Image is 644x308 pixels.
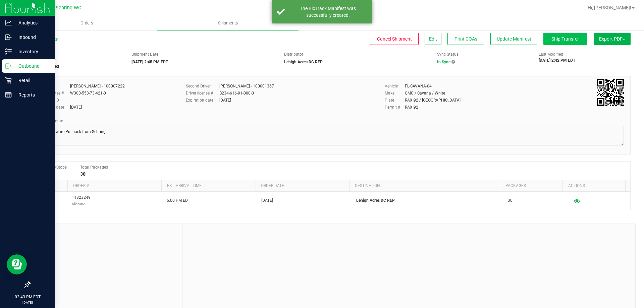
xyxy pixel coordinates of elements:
div: The BioTrack Manifest was successfully created. [288,5,367,18]
label: Permit # [385,104,405,110]
span: Sebring WC [56,5,81,11]
button: Cancel Shipment [370,33,419,45]
div: [DATE] [70,104,82,110]
label: Vehicle [385,83,405,89]
button: Print COAs [447,33,484,45]
strong: [DATE] 2:45 PM EDT [131,60,168,64]
label: Expiration date [186,97,219,103]
button: Export PDF [594,33,631,45]
a: Orders [16,16,157,30]
span: In Sync [437,60,450,64]
label: Shipment Date [131,51,158,57]
th: Destination [350,180,500,192]
inline-svg: Reports [5,91,12,98]
label: Last Modified [539,51,563,57]
strong: 30 [80,171,86,177]
p: 02:43 PM EDT [3,294,52,300]
p: Retail [12,76,52,84]
div: [PERSON_NAME] - 100001367 [219,83,274,89]
a: Shipments [157,16,299,30]
div: W300-553-73-421-0 [70,90,106,96]
span: Total Packages [80,165,108,170]
th: Est. arrival time [161,180,255,192]
p: Analytics [12,19,52,27]
inline-svg: Inbound [5,34,12,41]
span: Shipment # [30,51,121,57]
span: Ship Transfer [551,36,579,42]
label: Sync Status [437,51,459,57]
button: Edit [425,33,441,45]
button: Ship Transfer [543,33,587,45]
span: Print COAs [454,36,477,42]
th: Order # [67,180,161,192]
label: Second Driver [186,83,219,89]
p: Outbound [12,62,52,70]
inline-svg: Outbound [5,63,12,69]
label: Distributor [284,51,303,57]
span: [DATE] [261,197,273,204]
span: Orders [71,20,102,26]
qrcode: 20250821-001 [597,79,624,106]
p: Inbound [12,33,52,41]
strong: Lehigh Acres DC REP [284,60,323,64]
strong: [DATE] 2:42 PM EDT [539,58,575,63]
label: Plate [385,97,405,103]
label: Driver license # [186,90,219,96]
div: [PERSON_NAME] - 100007222 [70,83,125,89]
p: Inventory [12,48,52,56]
span: Shipments [209,20,247,26]
div: B234-616-91-000-0 [219,90,254,96]
span: Hi, [PERSON_NAME]! [588,5,631,10]
div: RAXI92 / [GEOGRAPHIC_DATA] [405,97,461,103]
inline-svg: Inventory [5,48,12,55]
span: 11823249 [72,194,91,207]
p: Reports [12,91,52,99]
span: Edit [429,36,437,42]
span: Cancel Shipment [377,36,412,42]
span: 30 [508,197,513,204]
div: [DATE] [219,97,231,103]
th: Packages [500,180,562,192]
button: Update Manifest [490,33,537,45]
iframe: Resource center [7,254,27,274]
th: Actions [562,180,625,192]
div: FL-SAVANA-04 [405,83,432,89]
label: Make [385,90,405,96]
p: Allocated [72,201,91,207]
inline-svg: Analytics [5,19,12,26]
inline-svg: Retail [5,77,12,84]
p: Lehigh Acres DC REP [356,197,500,204]
img: Scan me! [597,79,624,106]
span: 6:00 PM EDT [167,197,190,204]
p: [DATE] [3,300,52,305]
div: RAXI92 [405,104,418,110]
span: Notes [35,229,177,237]
div: GMC / Savana / White [405,90,445,96]
th: Order date [256,180,350,192]
span: Update Manifest [497,36,531,42]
